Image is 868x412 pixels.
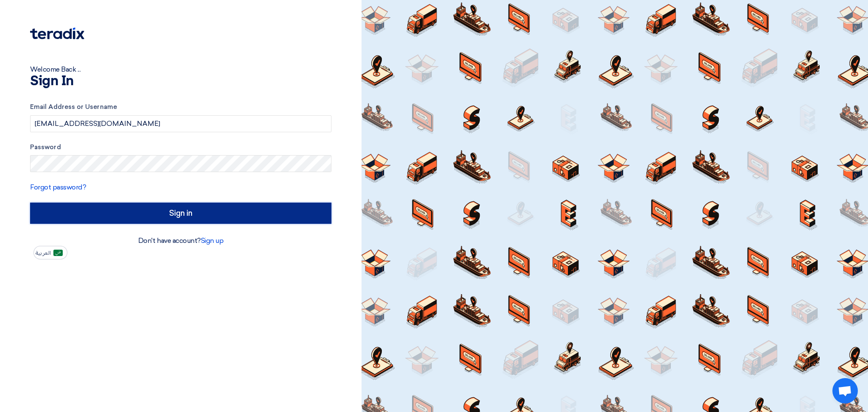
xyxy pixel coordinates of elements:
[36,250,51,256] span: العربية
[832,378,858,404] a: Open chat
[53,250,63,256] img: ar-AR.png
[33,246,67,259] button: العربية
[30,102,331,112] label: Email Address or Username
[30,203,331,224] input: Sign in
[30,28,84,39] img: Teradix logo
[30,64,331,75] div: Welcome Back ...
[30,142,331,152] label: Password
[30,236,331,246] div: Don't have account?
[201,237,224,245] a: Sign up
[30,75,331,88] h1: Sign In
[30,115,331,132] input: Enter your business email or username
[30,183,86,191] a: Forgot password?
